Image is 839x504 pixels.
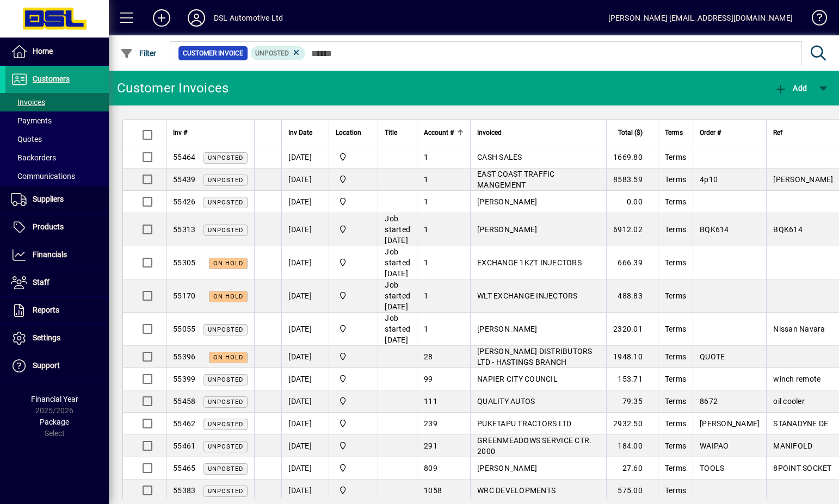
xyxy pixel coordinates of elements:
span: 4p10 [700,175,718,184]
td: 0.00 [606,191,658,213]
td: 6912.02 [606,213,658,246]
span: BQK614 [700,225,729,234]
span: Unposted [208,154,243,161]
span: Title [385,127,397,139]
a: Settings [5,325,109,352]
span: 55465 [173,464,195,472]
td: 8583.59 [606,169,658,191]
span: WAIPAO [700,441,729,450]
span: Job started [DATE] [385,314,410,344]
td: [DATE] [281,413,329,435]
span: Terms [665,153,686,161]
span: 55383 [173,486,195,495]
span: oil cooler [773,397,805,406]
span: 55399 [173,375,195,383]
span: 55439 [173,175,195,184]
span: Unposted [208,488,243,495]
span: TOOLS [700,464,724,472]
span: [PERSON_NAME] [773,175,833,184]
td: 184.00 [606,435,658,457]
div: Order # [700,127,760,139]
span: Customer Invoice [183,48,243,59]
span: 1 [424,197,428,206]
span: 1058 [424,486,442,495]
span: Central [336,223,371,235]
td: 575.00 [606,480,658,502]
td: 27.60 [606,457,658,480]
span: WRC DEVELOPMENTS [477,486,556,495]
span: Terms [665,325,686,333]
span: Terms [665,175,686,184]
span: winch remote [773,375,821,383]
span: Suppliers [33,195,64,203]
span: MANIFOLD [773,441,812,450]
span: Staff [33,278,50,287]
span: Terms [665,225,686,234]
td: [DATE] [281,246,329,279]
td: 153.71 [606,368,658,390]
span: 1 [424,291,428,300]
span: Central [336,418,371,430]
span: Unposted [208,376,243,383]
span: WLT EXCHANGE INJECTORS [477,291,578,300]
span: Account # [424,127,454,139]
span: Job started [DATE] [385,214,410,245]
span: Settings [33,333,60,342]
span: Total ($) [618,127,643,139]
span: [PERSON_NAME] [477,225,537,234]
span: Reports [33,306,59,314]
span: Order # [700,127,721,139]
span: Central [336,373,371,385]
a: Communications [5,167,109,185]
span: Terms [665,352,686,361]
div: Inv # [173,127,248,139]
span: 55396 [173,352,195,361]
span: Unposted [208,421,243,428]
td: 488.83 [606,279,658,313]
span: Unposted [208,326,243,333]
td: [DATE] [281,279,329,313]
span: Central [336,440,371,452]
span: GREENMEADOWS SERVICE CTR. 2000 [477,436,591,456]
span: Terms [665,197,686,206]
span: 55461 [173,441,195,450]
span: Inv # [173,127,187,139]
span: Unposted [208,227,243,234]
span: 55462 [173,419,195,428]
div: Total ($) [613,127,652,139]
span: QUALITY AUTOS [477,397,535,406]
span: 8672 [700,397,718,406]
div: Location [336,127,371,139]
span: Communications [11,172,75,181]
td: [DATE] [281,146,329,169]
span: [PERSON_NAME] [477,325,537,333]
span: Central [336,290,371,302]
div: Inv Date [288,127,322,139]
button: Filter [118,43,159,63]
span: 1 [424,153,428,161]
td: [DATE] [281,435,329,457]
span: PUKETAPU TRACTORS LTD [477,419,571,428]
span: Ref [773,127,782,139]
span: Quotes [11,135,42,144]
span: 55170 [173,291,195,300]
a: Payments [5,111,109,130]
span: Invoiced [477,127,502,139]
span: Unposted [208,199,243,206]
span: Terms [665,441,686,450]
span: STANADYNE DE [773,419,828,428]
span: [PERSON_NAME] [477,464,537,472]
span: NAPIER CITY COUNCIL [477,375,558,383]
a: Knowledge Base [804,2,825,38]
span: 239 [424,419,437,428]
span: 111 [424,397,437,406]
button: Add [144,8,179,28]
a: Products [5,214,109,241]
a: Suppliers [5,186,109,213]
span: Central [336,257,371,269]
div: DSL Automotive Ltd [214,9,283,27]
span: Terms [665,419,686,428]
span: EAST COAST TRAFFIC MANGEMENT [477,170,555,189]
span: Terms [665,258,686,267]
td: 79.35 [606,390,658,413]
